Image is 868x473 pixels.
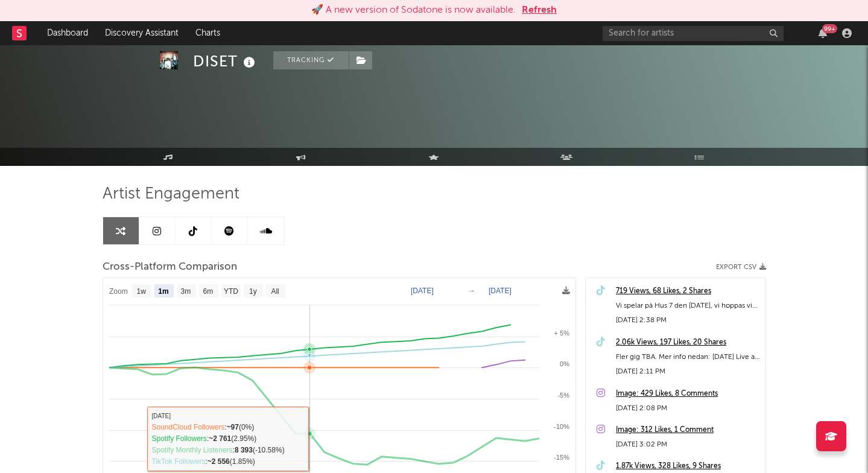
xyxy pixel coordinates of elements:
div: DISET [193,51,258,71]
text: 3m [180,287,191,296]
text: 1y [249,287,257,296]
a: Image: 429 Likes, 8 Comments [616,387,759,401]
text: 1m [158,287,168,296]
a: Discovery Assistant [97,21,187,45]
text: 6m [203,287,213,296]
div: 99 + [822,24,837,33]
div: [DATE] 3:02 PM [616,437,759,452]
text: [DATE] [489,287,512,295]
button: Refresh [522,3,557,17]
div: Fler gig TBA. Mer info nedan: [DATE] Live at heart [GEOGRAPHIC_DATA], [DATE] [GEOGRAPHIC_DATA] pi... [616,350,759,364]
button: Tracking [273,51,349,69]
text: Zoom [109,287,128,296]
text: 0% [560,360,569,367]
div: [DATE] 2:08 PM [616,401,759,416]
span: Cross-Platform Comparison [103,260,237,275]
input: Search for artists [603,26,784,41]
div: 🚀 A new version of Sodatone is now available. [311,3,516,17]
text: -15% [554,454,569,461]
text: -10% [554,423,569,430]
text: + 5% [554,329,569,337]
button: Export CSV [716,264,766,271]
text: → [468,287,475,295]
a: 719 Views, 68 Likes, 2 Shares [616,284,759,299]
text: 1w [136,287,146,296]
a: Image: 312 Likes, 1 Comment [616,423,759,437]
a: 2.06k Views, 197 Likes, 20 Shares [616,335,759,350]
text: All [271,287,279,296]
text: [DATE] [411,287,434,295]
div: [DATE] 2:38 PM [616,313,759,328]
text: -5% [557,392,569,399]
div: Vi spelar på Hus 7 den [DATE], vi hoppas vi får träffa många av er där. Biljetter hittar ni i vår... [616,299,759,313]
a: Dashboard [39,21,97,45]
button: 99+ [819,28,827,38]
span: Artist Engagement [103,187,239,202]
a: Charts [187,21,229,45]
text: YTD [223,287,238,296]
div: [DATE] 2:11 PM [616,364,759,379]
